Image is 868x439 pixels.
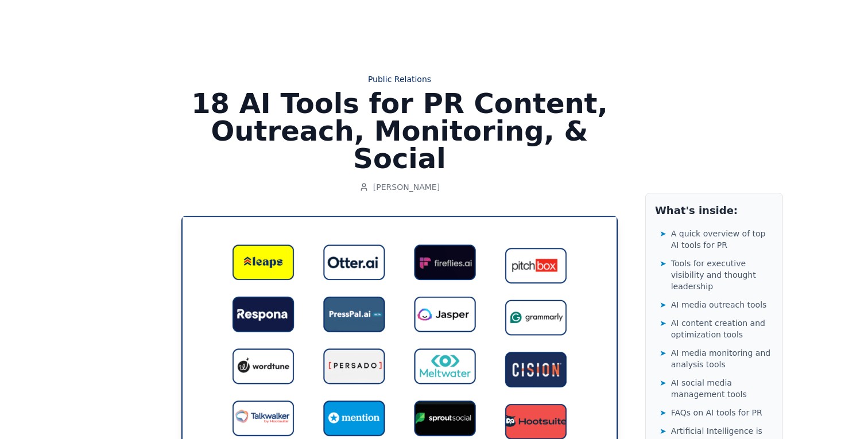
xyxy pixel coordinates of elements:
[671,317,773,340] span: AI content creation and optimization tools
[671,347,773,370] span: AI media monitoring and analysis tools
[660,297,773,313] a: ➤AI media outreach tools
[660,255,773,294] a: ➤Tools for executive visibility and thought leadership
[671,228,773,251] span: A quick overview of top AI tools for PR
[671,377,773,400] span: AI social media management tools
[660,407,666,418] span: ➤
[660,377,666,389] span: ➤
[181,90,618,172] h1: 18 AI Tools for PR Content, Outreach, Monitoring, & Social
[660,315,773,343] a: ➤AI content creation and optimization tools
[660,299,666,310] span: ➤
[660,226,773,253] a: ➤A quick overview of top AI tools for PR
[671,407,762,418] span: FAQs on AI tools for PR
[660,425,666,437] span: ➤
[660,258,666,269] span: ➤
[655,203,773,219] h2: What's inside:
[660,345,773,372] a: ➤AI media monitoring and analysis tools
[373,181,440,193] span: [PERSON_NAME]
[671,258,773,292] span: Tools for executive visibility and thought leadership
[359,181,440,193] a: [PERSON_NAME]
[660,347,666,359] span: ➤
[181,73,618,85] a: Public Relations
[660,317,666,329] span: ➤
[671,299,767,310] span: AI media outreach tools
[660,405,773,421] a: ➤FAQs on AI tools for PR
[660,375,773,402] a: ➤AI social media management tools
[660,228,666,239] span: ➤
